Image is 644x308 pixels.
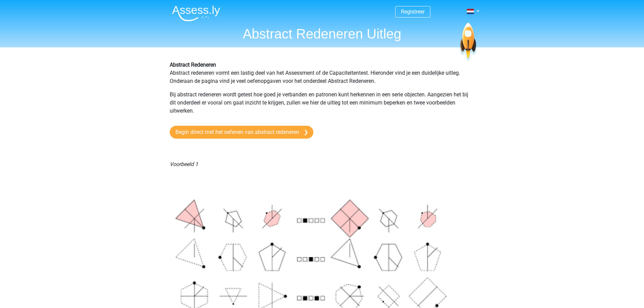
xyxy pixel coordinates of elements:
[401,8,425,15] a: Registreer
[170,91,475,115] p: Bij abstract redeneren wordt getest hoe goed je verbanden en patronen kunt herkennen in een serie...
[305,129,308,136] img: arrow-right.e5bd35279c78.svg
[167,26,478,42] h1: Abstract Redeneren Uitleg
[170,62,216,68] b: Abstract Redeneren
[172,5,220,21] img: Assessly
[170,61,475,85] p: Abstract redeneren vormt een lastig deel van het Assessment of de Capaciteitentest. Hieronder vin...
[459,23,477,62] img: spaceship.7d73109d6933.svg
[170,126,313,139] a: Begin direct met het oefenen van abstract redeneren
[170,161,198,167] i: Voorbeeld 1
